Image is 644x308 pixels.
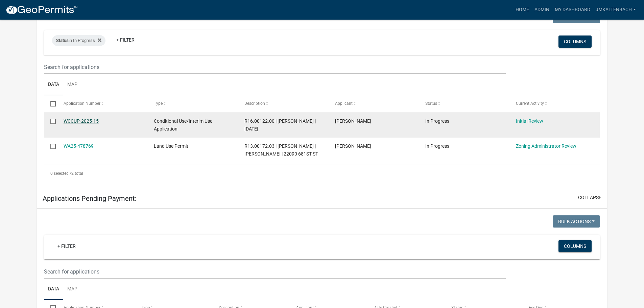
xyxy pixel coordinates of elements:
[154,101,163,106] span: Type
[64,143,94,149] a: WA25-478769
[44,95,57,112] datatable-header-cell: Select
[425,143,449,149] span: In Progress
[516,118,543,124] a: Initial Review
[57,95,148,112] datatable-header-cell: Application Number
[37,4,607,189] div: collapse
[335,101,353,106] span: Applicant
[552,3,593,16] a: My Dashboard
[419,95,509,112] datatable-header-cell: Status
[52,35,105,46] div: in In Progress
[558,240,592,252] button: Columns
[532,3,552,16] a: Admin
[56,38,69,43] span: Status
[425,101,437,106] span: Status
[44,74,63,96] a: Data
[509,95,600,112] datatable-header-cell: Current Activity
[244,143,318,157] span: R13.00172.03 | STEVEN L KENNEBECK | THEODORE A KENNEBECK | 22090 681ST ST
[44,265,505,279] input: Search for applications
[111,34,140,46] a: + Filter
[64,118,99,124] a: WCCUP-2025-15
[553,215,600,228] button: Bulk Actions
[44,279,63,300] a: Data
[578,194,601,201] button: collapse
[154,118,212,132] span: Conditional Use/Interim Use Application
[516,143,576,149] a: Zoning Administrator Review
[335,143,371,149] span: Theodore Kennebeck
[593,3,639,16] a: jmkaltenbach
[44,165,600,182] div: 2 total
[154,143,188,149] span: Land Use Permit
[516,101,544,106] span: Current Activity
[64,101,100,106] span: Application Number
[328,95,419,112] datatable-header-cell: Applicant
[513,3,532,16] a: Home
[44,60,505,74] input: Search for applications
[425,118,449,124] span: In Progress
[244,101,265,106] span: Description
[43,194,137,203] h5: Applications Pending Payment:
[244,118,316,132] span: R16.00122.00 | Roger Dykes | 09/15/2025
[335,118,371,124] span: Roger Dykes
[52,240,81,252] a: + Filter
[147,95,238,112] datatable-header-cell: Type
[63,74,81,96] a: Map
[238,95,329,112] datatable-header-cell: Description
[50,171,71,176] span: 0 selected /
[558,35,592,48] button: Columns
[63,279,81,300] a: Map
